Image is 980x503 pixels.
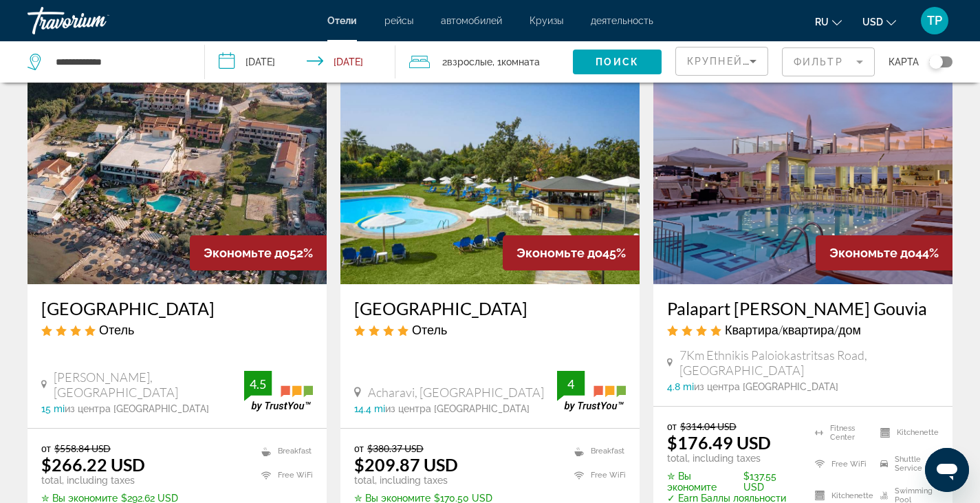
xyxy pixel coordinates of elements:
span: Отель [412,322,447,337]
button: Поиск [573,50,662,74]
span: [PERSON_NAME], [GEOGRAPHIC_DATA] [54,370,244,400]
span: ✮ Вы экономите [667,471,740,493]
span: карта [889,52,919,72]
div: 4 [557,376,585,392]
button: Filter [782,47,875,77]
p: total, including taxes [41,475,235,486]
span: Крупнейшие сбережения [687,56,854,67]
iframe: Кнопка запуска окна обмена сообщениями [925,448,969,492]
button: Toggle map [919,56,952,68]
span: от [41,442,51,454]
li: Free WiFi [808,452,873,477]
a: деятельность [591,15,653,26]
span: Поиск [596,56,639,67]
div: 4.5 [244,376,272,392]
del: $380.37 USD [367,442,424,454]
img: trustyou-badge.svg [244,371,313,411]
img: Hotel image [340,64,640,284]
div: 44% [816,235,952,270]
span: Экономьте до [516,246,602,260]
li: Breakfast [254,442,313,460]
ins: $266.22 USD [41,454,145,475]
span: Взрослые [447,56,492,67]
del: $314.04 USD [680,420,737,432]
div: 4 star Hotel [41,322,313,337]
li: Shuttle Service [873,452,939,477]
span: 4.8 mi [667,381,694,392]
span: Квартира/квартира/дом [725,322,861,337]
span: из центра [GEOGRAPHIC_DATA] [385,403,530,414]
li: Kitchenette [873,420,939,445]
li: Free WiFi [567,467,626,484]
img: trustyou-badge.svg [557,371,626,411]
del: $558.84 USD [54,442,111,454]
span: 15 mi [41,403,65,414]
li: Fitness Center [808,420,873,445]
a: Palapart [PERSON_NAME] Gouvia [667,298,939,319]
span: 7Km Ethnikis Paloiokastritsas Road, [GEOGRAPHIC_DATA] [679,347,939,378]
span: Комната [501,56,540,67]
p: $137.55 USD [667,471,798,493]
ins: $176.49 USD [667,432,771,453]
button: Change language [815,12,842,32]
img: Hotel image [28,64,327,284]
span: из центра [GEOGRAPHIC_DATA] [694,381,838,392]
span: , 1 [492,52,540,72]
div: 52% [190,235,327,270]
button: Travelers: 2 adults, 0 children [395,41,573,83]
div: 4 star Apartment [667,322,939,337]
span: 14.4 mi [354,403,385,414]
span: Отель [99,322,134,337]
ins: $209.87 USD [354,454,458,475]
a: [GEOGRAPHIC_DATA] [41,298,313,319]
span: TP [927,14,942,28]
p: total, including taxes [354,475,547,486]
a: рейсы [384,15,413,26]
span: от [354,442,364,454]
a: автомобилей [441,15,502,26]
li: Free WiFi [254,467,313,484]
span: 2 [442,52,492,72]
span: от [667,420,677,432]
a: Travorium [28,3,165,39]
span: Экономьте до [204,246,290,260]
button: Check-in date: Oct 15, 2025 Check-out date: Oct 18, 2025 [205,41,396,83]
button: User Menu [917,6,952,35]
a: [GEOGRAPHIC_DATA] [354,298,626,319]
div: 45% [503,235,640,270]
span: USD [862,17,883,28]
li: Breakfast [567,442,626,460]
a: Отели [327,15,357,26]
p: total, including taxes [667,453,798,464]
a: Круизы [530,15,563,26]
span: Acharavi, [GEOGRAPHIC_DATA] [368,385,544,400]
span: ru [815,17,829,28]
div: 4 star Hotel [354,322,626,337]
mat-select: Sort by [687,53,756,69]
span: Экономьте до [829,246,915,260]
span: из центра [GEOGRAPHIC_DATA] [65,403,209,414]
button: Change currency [862,12,896,32]
img: Hotel image [653,64,952,284]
